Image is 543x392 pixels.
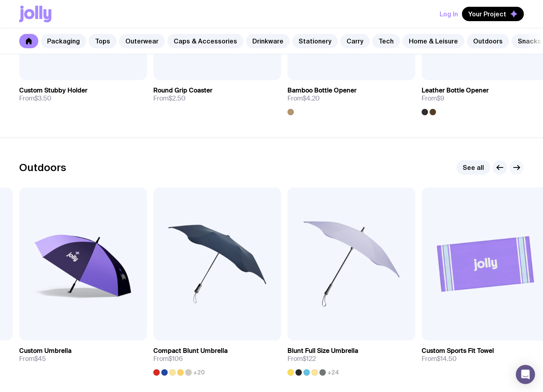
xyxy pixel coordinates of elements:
a: See all [456,160,490,175]
span: From [19,355,46,363]
a: Tech [372,34,400,48]
a: Custom Stubby HolderFrom$3.50 [19,80,147,109]
span: +20 [193,369,205,376]
span: $122 [303,355,316,363]
span: From [153,355,183,363]
a: Bamboo Bottle OpenerFrom$4.20 [287,80,415,115]
span: $4.20 [303,94,320,102]
a: Blunt Full Size UmbrellaFrom$122+24 [287,341,415,376]
div: Open Intercom Messenger [516,365,535,384]
h3: Custom Umbrella [19,347,71,355]
span: $2.50 [168,94,186,102]
a: Round Grip CoasterFrom$2.50 [153,80,281,109]
a: Outerwear [119,34,165,48]
a: Outdoors [467,34,509,48]
a: Stationery [292,34,338,48]
span: From [422,355,457,363]
a: Compact Blunt UmbrellaFrom$106+20 [153,341,281,376]
span: From [422,95,444,102]
h2: Outdoors [19,162,66,173]
h3: Compact Blunt Umbrella [153,347,228,355]
span: From [287,95,320,102]
button: Log In [440,7,458,21]
span: $9 [437,94,444,102]
h3: Custom Stubby Holder [19,87,87,95]
h3: Round Grip Coaster [153,87,212,95]
span: From [287,355,316,363]
span: From [19,95,52,102]
h3: Blunt Full Size Umbrella [287,347,358,355]
span: Your Project [468,10,506,18]
h3: Custom Sports Fit Towel [422,347,494,355]
a: Custom UmbrellaFrom$45 [19,341,147,369]
a: Caps & Accessories [167,34,244,48]
span: $45 [34,355,46,363]
a: Drinkware [246,34,290,48]
a: Carry [340,34,370,48]
span: $14.50 [437,355,457,363]
a: Home & Leisure [402,34,464,48]
span: $106 [168,355,183,363]
span: +24 [327,369,339,376]
a: Packaging [41,34,86,48]
span: $3.50 [34,94,52,102]
h3: Bamboo Bottle Opener [287,87,357,95]
h3: Leather Bottle Opener [422,87,489,95]
button: Your Project [462,7,524,21]
span: From [153,95,186,102]
a: Tops [89,34,117,48]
